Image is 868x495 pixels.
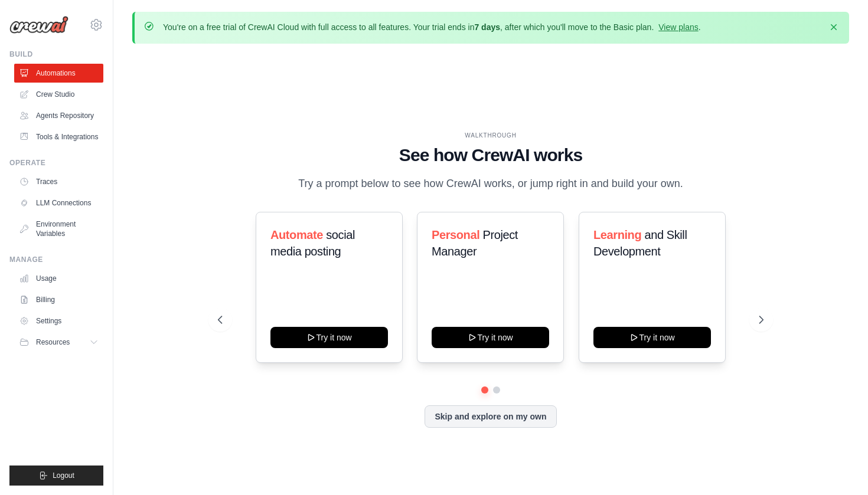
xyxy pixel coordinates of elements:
[270,228,323,241] span: Automate
[14,172,103,191] a: Traces
[163,21,701,33] p: You're on a free trial of CrewAI Cloud with full access to all features. Your trial ends in , aft...
[218,145,763,166] h1: See how CrewAI works
[53,471,74,480] span: Logout
[14,312,103,330] a: Settings
[14,64,103,83] a: Automations
[593,228,687,258] span: and Skill Development
[432,228,479,241] span: Personal
[14,333,103,352] button: Resources
[292,175,689,192] p: Try a prompt below to see how CrewAI works, or jump right in and build your own.
[14,269,103,288] a: Usage
[270,228,355,258] span: social media posting
[9,466,103,486] button: Logout
[14,290,103,309] a: Billing
[9,255,103,264] div: Manage
[218,131,763,140] div: WALKTHROUGH
[432,228,518,258] span: Project Manager
[9,50,103,59] div: Build
[474,22,500,32] strong: 7 days
[593,228,641,241] span: Learning
[593,327,711,348] button: Try it now
[9,16,68,34] img: Logo
[36,337,70,347] span: Resources
[14,85,103,104] a: Crew Studio
[9,158,103,168] div: Operate
[14,215,103,243] a: Environment Variables
[658,22,698,32] a: View plans
[14,127,103,146] a: Tools & Integrations
[270,327,388,348] button: Try it now
[425,405,556,428] button: Skip and explore on my own
[809,438,868,495] iframe: Chat Widget
[14,106,103,125] a: Agents Repository
[432,327,549,348] button: Try it now
[14,194,103,212] a: LLM Connections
